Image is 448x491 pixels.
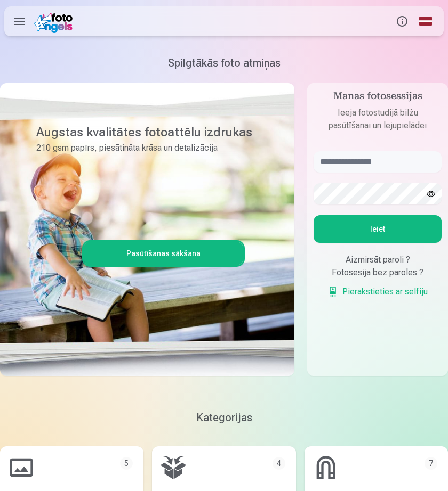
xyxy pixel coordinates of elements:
img: /fa1 [34,10,76,33]
a: Pierakstieties ar selfiju [327,285,428,298]
a: Pasūtīšanas sākšana [84,242,243,265]
a: Global [414,6,437,36]
button: Info [390,6,414,36]
p: 210 gsm papīrs, piesātināta krāsa un detalizācija [36,141,237,156]
h3: Augstas kvalitātes fotoattēlu izdrukas [36,124,237,141]
p: Ieeja fotostudijā bilžu pasūtīšanai un lejupielādei [314,107,442,132]
h4: Manas fotosessijas [314,89,442,107]
div: 5 [120,457,133,470]
div: 7 [425,457,437,470]
div: Aizmirsāt paroli ? [314,253,442,266]
div: Fotosesija bez paroles ? [314,266,442,279]
div: 4 [273,457,285,470]
button: Ieiet [314,215,442,243]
